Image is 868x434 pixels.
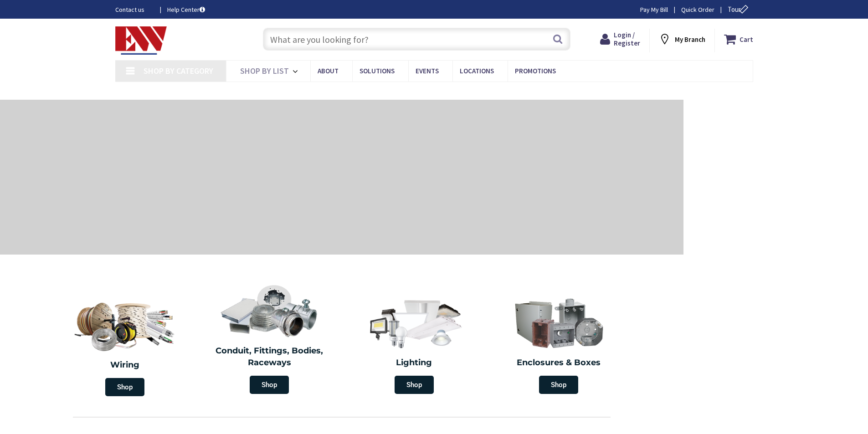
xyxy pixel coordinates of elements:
span: Events [416,66,439,75]
a: Enclosures & Boxes Shop [489,291,629,398]
a: Conduit, Fittings, Bodies, Raceways Shop [200,280,340,398]
img: Electrical Wholesalers, Inc. [115,26,167,55]
span: Shop [105,378,144,396]
a: Contact us [115,5,153,14]
a: Cart [724,31,753,47]
span: Login / Register [614,31,640,47]
div: My Branch [658,31,705,47]
span: Shop By List [240,66,289,76]
input: What are you looking for? [263,28,570,51]
a: Quick Order [681,5,714,14]
span: Shop By Category [144,66,213,76]
a: Help Center [167,5,205,14]
span: Tour [728,5,751,14]
span: About [318,66,339,75]
a: Pay My Bill [640,5,668,14]
span: Shop [395,376,434,394]
span: Locations [460,66,494,75]
span: Shop [250,376,289,394]
a: Lighting Shop [344,291,484,398]
span: Promotions [515,66,556,75]
span: Shop [539,376,578,394]
h2: Lighting [349,357,480,369]
a: Wiring Shop [52,291,197,401]
h2: Conduit, Fittings, Bodies, Raceways [204,345,335,368]
strong: Cart [740,31,753,47]
h2: Enclosures & Boxes [493,357,625,369]
strong: My Branch [675,35,705,44]
a: Login / Register [600,31,640,47]
span: Solutions [360,66,395,75]
h2: Wiring [57,359,193,371]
